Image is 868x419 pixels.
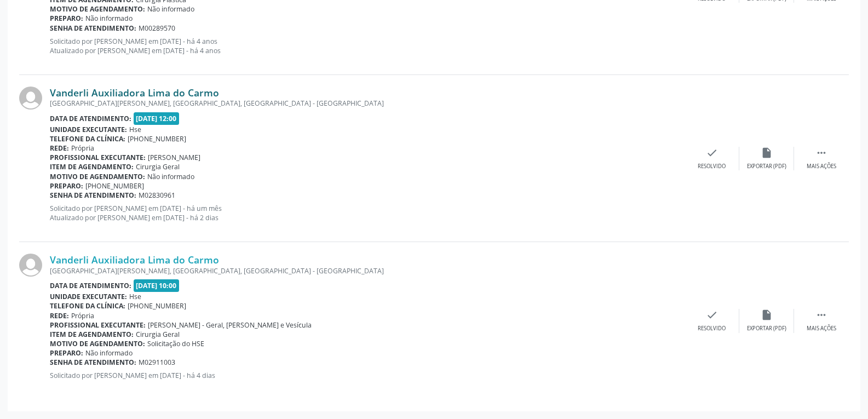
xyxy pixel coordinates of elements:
[136,330,180,339] span: Cirurgia Geral
[128,301,186,311] span: [PHONE_NUMBER]
[134,279,180,292] span: [DATE] 10:00
[71,144,94,153] span: Própria
[85,348,133,358] span: Não informado
[147,4,194,14] span: Não informado
[148,153,200,162] span: [PERSON_NAME]
[50,4,145,14] b: Motivo de agendamento:
[19,254,42,277] img: img
[50,191,136,200] b: Senha de atendimento:
[50,134,125,144] b: Telefone da clínica:
[50,348,83,358] b: Preparo:
[50,371,685,380] p: Solicitado por [PERSON_NAME] em [DATE] - há 4 dias
[129,292,141,301] span: Hse
[50,144,69,153] b: Rede:
[50,358,136,367] b: Senha de atendimento:
[50,301,125,311] b: Telefone da clínica:
[128,134,186,144] span: [PHONE_NUMBER]
[129,125,141,134] span: Hse
[706,147,718,159] i: check
[139,24,175,33] span: M00289570
[50,320,146,330] b: Profissional executante:
[747,325,786,332] div: Exportar (PDF)
[50,125,127,134] b: Unidade executante:
[50,330,134,339] b: Item de agendamento:
[761,147,773,159] i: insert_drive_file
[148,320,312,330] span: [PERSON_NAME] - Geral, [PERSON_NAME] e Vesícula
[815,309,827,321] i: 
[50,99,685,108] div: [GEOGRAPHIC_DATA][PERSON_NAME], [GEOGRAPHIC_DATA], [GEOGRAPHIC_DATA] - [GEOGRAPHIC_DATA]
[807,325,836,332] div: Mais ações
[50,24,136,33] b: Senha de atendimento:
[698,163,726,170] div: Resolvido
[698,325,726,332] div: Resolvido
[50,292,127,301] b: Unidade executante:
[50,14,83,23] b: Preparo:
[71,311,94,320] span: Própria
[147,172,194,181] span: Não informado
[50,311,69,320] b: Rede:
[50,281,131,290] b: Data de atendimento:
[19,87,42,110] img: img
[147,339,204,348] span: Solicitação do HSE
[50,162,134,171] b: Item de agendamento:
[139,191,175,200] span: M02830961
[706,309,718,321] i: check
[50,153,146,162] b: Profissional executante:
[761,309,773,321] i: insert_drive_file
[50,339,145,348] b: Motivo de agendamento:
[50,181,83,191] b: Preparo:
[139,358,175,367] span: M02911003
[747,163,786,170] div: Exportar (PDF)
[50,37,685,55] p: Solicitado por [PERSON_NAME] em [DATE] - há 4 anos Atualizado por [PERSON_NAME] em [DATE] - há 4 ...
[50,87,219,99] a: Vanderli Auxiliadora Lima do Carmo
[50,254,219,266] a: Vanderli Auxiliadora Lima do Carmo
[136,162,180,171] span: Cirurgia Geral
[85,14,133,23] span: Não informado
[50,204,685,222] p: Solicitado por [PERSON_NAME] em [DATE] - há um mês Atualizado por [PERSON_NAME] em [DATE] - há 2 ...
[50,172,145,181] b: Motivo de agendamento:
[807,163,836,170] div: Mais ações
[134,112,180,125] span: [DATE] 12:00
[85,181,144,191] span: [PHONE_NUMBER]
[815,147,827,159] i: 
[50,114,131,123] b: Data de atendimento:
[50,266,685,275] div: [GEOGRAPHIC_DATA][PERSON_NAME], [GEOGRAPHIC_DATA], [GEOGRAPHIC_DATA] - [GEOGRAPHIC_DATA]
